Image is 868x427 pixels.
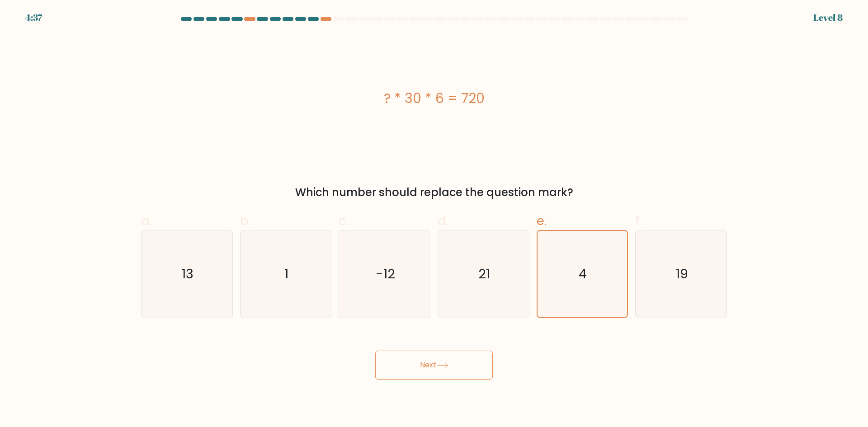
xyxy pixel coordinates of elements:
[284,265,288,283] text: 1
[339,212,349,230] span: c.
[141,212,152,230] span: a.
[25,11,42,24] div: 4:37
[376,265,395,283] text: -12
[579,265,587,283] text: 4
[676,265,688,283] text: 19
[375,351,493,380] button: Next
[478,265,490,283] text: 21
[537,212,547,230] span: e.
[141,88,727,108] div: ? * 30 * 6 = 720
[813,11,843,24] div: Level 8
[438,212,448,230] span: d.
[635,212,642,230] span: f.
[182,265,193,283] text: 13
[240,212,251,230] span: b.
[146,184,722,201] div: Which number should replace the question mark?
